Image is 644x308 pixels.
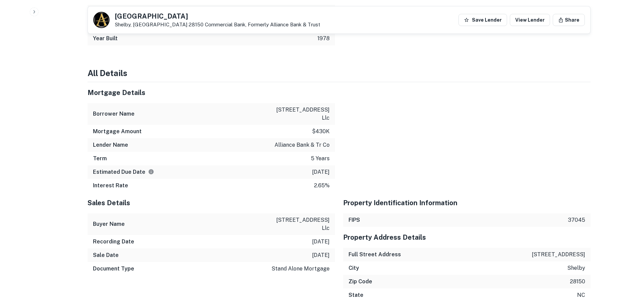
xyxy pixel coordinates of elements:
p: stand alone mortgage [271,265,330,273]
p: [STREET_ADDRESS] llc [269,216,330,232]
h6: Lender Name [93,141,128,149]
h6: State [349,291,363,299]
p: [STREET_ADDRESS] llc [269,106,330,122]
h6: Full Street Address [349,251,401,259]
h6: Year Built [93,34,118,43]
a: Commercial Bank, Formerly Alliance Bank & Trust [205,22,320,27]
a: View Lender [510,14,550,26]
h5: Sales Details [88,198,335,208]
p: 37045 [568,216,585,224]
svg: Estimate is based on a standard schedule for this type of loan. [148,169,154,175]
h5: Property Address Details [343,232,591,242]
p: shelby [567,264,585,272]
button: Share [553,14,585,26]
h4: All Details [88,67,591,79]
h6: Document Type [93,265,134,273]
h6: Zip Code [349,278,372,286]
h6: City [349,264,359,272]
h6: Term [93,155,107,163]
p: [DATE] [312,238,330,246]
p: 2.65% [314,182,330,190]
h6: Interest Rate [93,182,128,190]
h6: Buyer Name [93,220,125,228]
p: $430k [312,127,330,136]
h6: FIPS [349,216,360,224]
p: nc [577,291,585,299]
iframe: Chat Widget [610,254,644,286]
p: alliance bank & tr co [275,141,330,149]
p: [STREET_ADDRESS] [532,251,585,259]
h6: Sale Date [93,251,119,259]
h5: Mortgage Details [88,88,335,98]
h5: [GEOGRAPHIC_DATA] [115,13,320,20]
button: Save Lender [458,14,507,26]
p: 1978 [317,34,330,43]
p: [DATE] [312,168,330,176]
h6: Borrower Name [93,110,135,118]
h5: Property Identification Information [343,198,591,208]
p: Shelby, [GEOGRAPHIC_DATA] 28150 [115,22,320,28]
p: 28150 [570,278,585,286]
p: 5 years [311,155,330,163]
p: [DATE] [312,251,330,259]
h6: Recording Date [93,238,134,246]
h6: Mortgage Amount [93,127,142,136]
h6: Estimated Due Date [93,168,154,176]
